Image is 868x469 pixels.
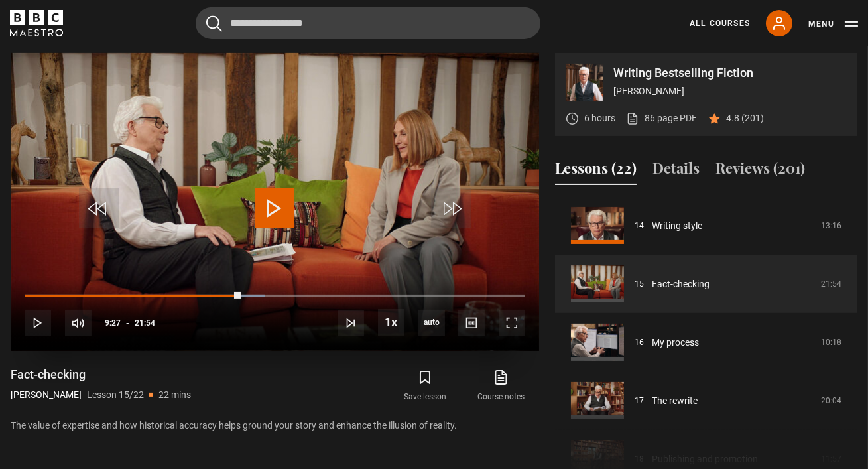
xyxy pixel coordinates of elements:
svg: BBC Maestro [10,10,63,36]
button: Captions [458,310,485,336]
p: 22 mins [158,388,191,402]
a: 86 page PDF [626,111,697,125]
p: Lesson 15/22 [87,388,144,402]
button: Toggle navigation [808,17,858,31]
span: 21:54 [135,311,155,335]
button: Save lesson [387,367,463,405]
button: Mute [65,310,92,336]
button: Reviews (201) [715,157,805,185]
button: Fullscreen [499,310,525,336]
button: Details [652,157,700,185]
button: Lessons (22) [555,157,637,185]
input: Search [196,7,540,39]
p: The value of expertise and how historical accuracy helps ground your story and enhance the illusi... [11,419,539,433]
p: 6 hours [584,111,615,125]
button: Playback Rate [378,309,404,336]
video-js: Video Player [11,53,539,350]
p: [PERSON_NAME] [613,84,847,98]
a: All Courses [690,17,750,29]
div: Current quality: 720p [418,310,445,336]
button: Next Lesson [338,310,364,336]
h1: Fact-checking [11,367,191,383]
span: 9:27 [105,311,121,335]
a: Fact-checking [652,277,710,291]
div: Progress Bar [25,295,525,297]
a: Writing style [652,219,702,233]
a: The rewrite [652,394,698,408]
button: Submit the search query [206,15,222,32]
span: - [126,318,129,328]
a: Course notes [464,367,539,405]
button: Play [25,310,51,336]
span: auto [418,310,445,336]
p: 4.8 (201) [726,111,764,125]
p: Writing Bestselling Fiction [613,67,847,79]
p: [PERSON_NAME] [11,388,82,402]
a: My process [652,336,699,350]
